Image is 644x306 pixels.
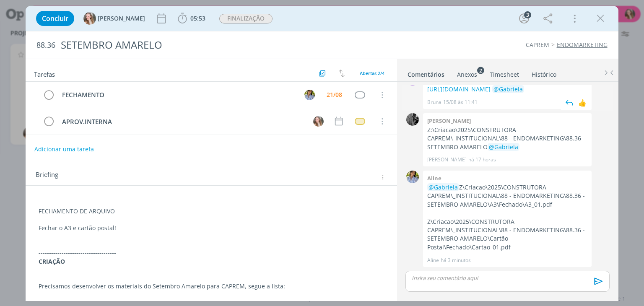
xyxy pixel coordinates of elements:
b: [PERSON_NAME] [427,117,471,124]
span: FINALIZAÇÃO [219,14,273,23]
a: CAPREM [526,41,549,49]
button: Concluir [36,11,74,26]
p: Aline [427,257,439,264]
a: [URL][DOMAIN_NAME] [427,85,491,93]
button: 3 [517,12,531,25]
span: Briefing [36,171,58,182]
div: 21/08 [327,92,342,98]
p: Z\Criacao\2025\CONSTRUTORA CAPREM\_INSTITUCIONAL\88 - ENDOMARKETING\88.36 - SETEMBRO AMARELO\Cart... [427,218,587,252]
p: Bruna [427,99,441,106]
button: 05:53 [176,12,208,25]
button: FINALIZAÇÃO [219,13,273,24]
button: G [312,115,325,127]
p: Z:\Criacao\2025\CONSTRUTORA CAPREM\_INSTITUCIONAL\88 - ENDOMARKETING\88.36 - SETEMBRO AMARELO [427,126,587,151]
img: G [313,116,324,127]
span: há 3 minutos [441,257,471,264]
span: @Gabriela [428,183,458,191]
span: 88.36 [36,41,55,50]
div: SETEMBRO AMARELO [57,35,366,55]
span: Concluir [42,15,68,22]
img: A [304,90,315,100]
div: Anexos [457,70,477,79]
span: @Gabriela [493,85,523,93]
span: 05:53 [190,14,205,22]
strong: ------------------------------------- [39,249,116,257]
a: Timesheet [489,67,519,79]
div: APROV.INTERNA [58,117,305,127]
button: Adicionar uma tarefa [34,142,94,157]
button: G[PERSON_NAME] [83,12,145,25]
img: arrow-down-up.svg [339,70,345,77]
sup: 2 [477,67,484,74]
span: Abertas 2/4 [360,70,384,76]
div: 3 [524,11,531,18]
a: ENDOMARKETING [557,41,608,49]
b: Aline [427,174,441,182]
a: Histórico [531,67,557,79]
div: 👍 [578,98,587,108]
span: Tarefas [34,68,55,78]
img: P [406,113,419,126]
img: answer.svg [563,96,576,109]
p: [PERSON_NAME] [427,156,467,163]
p: Z\Criacao\2025\CONSTRUTORA CAPREM\_INSTITUCIONAL\88 - ENDOMARKETING\88.36 - SETEMBRO AMARELO\A3\F... [427,183,587,209]
div: FECHAMENTO [58,90,296,100]
img: A [406,171,419,183]
img: G [83,12,96,25]
a: Comentários [407,67,445,79]
span: há 17 horas [468,156,496,163]
p: Fechar o A3 e cartão postal! [39,224,384,232]
p: FECHAMENTO DE ARQUIVO [39,207,384,215]
span: @Gabriela [489,143,518,151]
button: A [304,88,316,101]
span: 15/08 às 11:41 [443,99,478,106]
p: Precisamos desenvolver os materiais do Setembro Amarelo para CAPREM, segue a lista: [39,282,384,290]
span: [PERSON_NAME] [98,16,145,21]
div: dialog [26,6,618,301]
strong: CRIAÇÃO [39,257,65,265]
div: B [406,73,419,86]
